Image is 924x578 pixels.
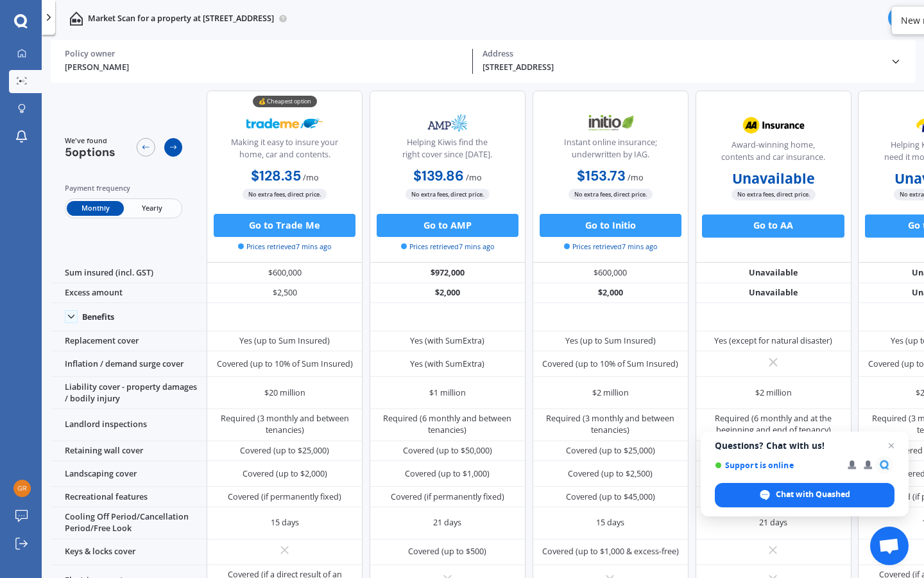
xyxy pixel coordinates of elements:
p: Market Scan for a property at [STREET_ADDRESS] [88,13,274,24]
div: Keys & locks cover [51,539,207,565]
span: / mo [303,172,319,183]
div: Yes (except for natural disaster) [714,335,832,347]
div: $20 million [264,387,305,399]
b: $153.73 [577,167,626,185]
div: Yes (up to Sum Insured) [565,335,656,347]
img: home-and-contents.b802091223b8502ef2dd.svg [69,12,83,26]
div: Covered (up to $25,000) [240,445,329,457]
div: $2,000 [533,283,689,304]
div: 15 days [596,517,624,529]
span: Prices retrieved 7 mins ago [238,241,331,252]
span: No extra fees, direct price. [569,189,653,200]
div: Unavailable [696,283,851,304]
img: Initio.webp [572,109,649,137]
div: Covered (up to $2,500) [568,468,653,480]
div: Liability cover - property damages / bodily injury [51,377,207,409]
div: Covered (up to $1,000 & excess-free) [542,546,679,557]
span: No extra fees, direct price. [732,189,816,200]
div: Retaining wall cover [51,441,207,462]
div: 21 days [433,517,461,529]
div: Recreational features [51,487,207,507]
div: Making it easy to insure your home, car and contents. [217,137,353,166]
div: Required (6 monthly and at the beginning and end of tenancy) [704,413,843,436]
span: Chat with Quashed [715,483,894,507]
div: Required (3 monthly and between tenancies) [541,413,680,436]
div: Payment frequency [65,182,183,194]
span: We've found [65,136,116,146]
div: $2 million [755,387,792,399]
div: Covered (up to $50,000) [403,445,492,457]
span: / mo [628,172,644,183]
div: Covered (up to 10% of Sum Insured) [217,358,353,370]
div: Sum insured (incl. GST) [51,263,207,283]
button: Go to AA [702,215,844,238]
span: 5 options [65,144,116,160]
div: Policy owner [65,49,463,59]
div: Covered (up to $2,000) [243,468,327,480]
img: Trademe.webp [246,109,323,137]
button: Go to AMP [377,214,518,237]
div: Covered (up to $1,000) [405,468,490,480]
span: Questions? Chat with us! [715,441,894,451]
div: Covered (up to $45,000) [566,491,655,503]
div: Covered (if permanently fixed) [391,491,504,503]
div: Covered (up to $500) [408,546,486,557]
span: No extra fees, direct price. [243,189,327,200]
div: Landscaping cover [51,461,207,487]
div: Yes (up to Sum Insured) [239,335,330,347]
div: Yes (with SumExtra) [410,358,484,370]
button: Go to Initio [540,214,681,237]
b: Unavailable [732,173,815,184]
span: / mo [466,172,482,183]
span: Chat with Quashed [776,489,850,500]
button: Go to Trade Me [214,214,355,237]
div: Required (3 monthly and between tenancies) [216,413,354,436]
div: Covered (up to $25,000) [566,445,655,457]
div: $600,000 [207,263,363,283]
div: $1 million [429,387,466,399]
div: 💰 Cheapest option [253,96,317,107]
div: [STREET_ADDRESS] [483,62,881,74]
div: 15 days [271,517,299,529]
div: Unavailable [696,263,851,283]
span: Monthly [67,201,123,216]
div: $2 million [592,387,629,399]
img: AA.webp [735,111,812,140]
img: e115f03a9a286d3918599c19787e1fdb [13,480,31,497]
span: No extra fees, direct price. [406,189,490,200]
div: Landlord inspections [51,409,207,441]
div: Benefits [82,312,114,322]
span: Support is online [715,460,839,470]
div: Address [483,49,881,59]
div: $600,000 [533,263,689,283]
div: $2,500 [207,283,363,304]
div: Covered (if permanently fixed) [228,491,341,503]
div: Replacement cover [51,331,207,352]
div: Excess amount [51,283,207,304]
div: Covered (up to 10% of Sum Insured) [542,358,678,370]
b: $128.35 [251,167,301,185]
div: 21 days [759,517,787,529]
div: Instant online insurance; underwritten by IAG. [542,137,678,166]
div: $2,000 [370,283,526,304]
div: Inflation / demand surge cover [51,351,207,377]
div: Helping Kiwis find the right cover since [DATE]. [379,137,515,166]
span: Prices retrieved 7 mins ago [401,241,494,252]
div: [PERSON_NAME] [65,62,463,74]
div: Required (6 monthly and between tenancies) [379,413,517,436]
div: $972,000 [370,263,526,283]
img: AMP.webp [409,109,486,137]
div: Award-winning home, contents and car insurance. [705,139,841,168]
b: $139.86 [413,167,464,185]
div: Yes (with SumExtra) [410,335,484,347]
span: Yearly [124,201,180,216]
div: Cooling Off Period/Cancellation Period/Free Look [51,507,207,539]
span: Prices retrieved 7 mins ago [564,241,657,252]
a: Open chat [870,527,909,565]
